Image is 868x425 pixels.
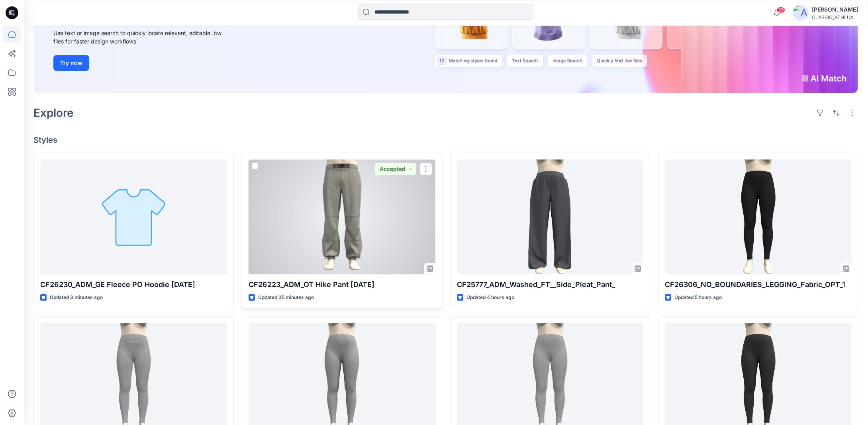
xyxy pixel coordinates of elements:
a: CF25777_ADM_Washed_FT__Side_Pleat_Pant_ [457,159,644,274]
a: CF26306_NO_BOUNDARIES_LEGGING_Fabric_OPT_1 [665,159,852,274]
button: Try now [53,55,89,71]
a: CF26223_ADM_OT Hike Pant 14OCT25 [249,159,435,274]
h4: Styles [33,135,858,145]
span: 29 [776,7,785,13]
p: Updated 3 minutes ago [50,293,103,302]
a: CF26230_ADM_GE Fleece PO Hoodie 14OCT25 [40,159,227,274]
h2: Explore [33,106,74,119]
p: Updated 5 hours ago [674,293,722,302]
p: Updated 35 minutes ago [258,293,314,302]
div: CLASSIC_ATHLUX [812,14,858,20]
p: CF26306_NO_BOUNDARIES_LEGGING_Fabric_OPT_1 [665,279,852,290]
img: avatar [793,5,809,21]
p: Updated 4 hours ago [466,293,514,302]
p: CF26230_ADM_GE Fleece PO Hoodie [DATE] [40,279,227,290]
div: Use text or image search to quickly locate relevant, editable .bw files for faster design workflows. [53,29,233,45]
div: [PERSON_NAME] [812,5,858,14]
p: CF26223_ADM_OT Hike Pant [DATE] [249,279,435,290]
p: CF25777_ADM_Washed_FT__Side_Pleat_Pant_ [457,279,644,290]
